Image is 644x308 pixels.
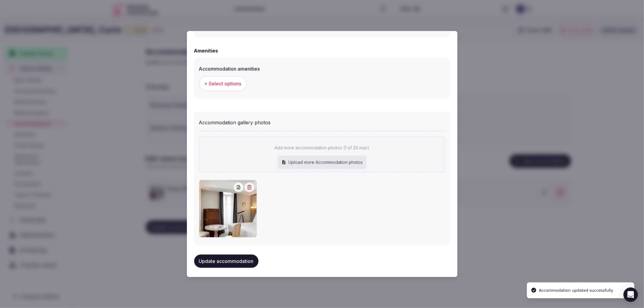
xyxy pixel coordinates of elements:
[194,47,218,54] h2: Amenities
[204,80,242,87] span: + Select options
[199,180,257,237] img: rv-Grand-Hotel-des-Sablettes-Plage-Curio-Accommodation1.jpg
[199,66,445,71] label: Accommodation amenities
[199,116,445,126] div: Accommodation gallery photos
[194,255,258,268] button: Update accommodation
[199,76,247,91] button: + Select options
[278,156,367,169] div: Upload more Accommodation photos
[275,145,370,151] p: Add more accommodation photos (1 of 20 max)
